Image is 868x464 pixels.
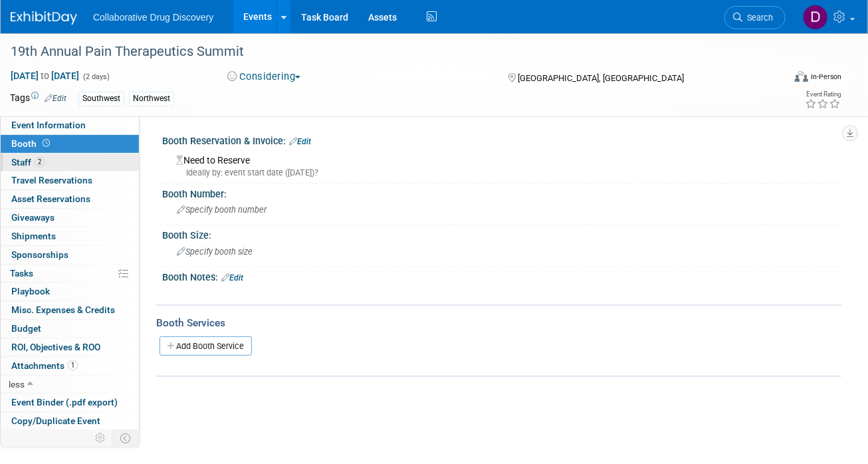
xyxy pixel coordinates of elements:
[68,360,78,370] span: 1
[45,94,66,103] a: Edit
[1,357,139,375] a: Attachments1
[11,212,54,223] span: Giveaways
[1,412,139,430] a: Copy/Duplicate Event
[805,91,841,98] div: Event Rating
[162,184,841,201] div: Booth Number:
[35,157,45,167] span: 2
[10,70,80,82] span: [DATE] [DATE]
[518,73,684,83] span: [GEOGRAPHIC_DATA], [GEOGRAPHIC_DATA]
[289,137,311,146] a: Edit
[172,150,831,179] div: Need to Reserve
[1,283,139,300] a: Playbook
[11,120,86,130] span: Event Information
[1,246,139,264] a: Sponsorships
[795,71,808,82] img: Format-Inperson.png
[11,11,77,25] img: ExhibitDay
[10,91,66,106] td: Tags
[810,72,841,82] div: In-Person
[82,72,110,81] span: (2 days)
[11,157,45,168] span: Staff
[803,5,828,30] img: Daniel Castro
[162,267,841,285] div: Booth Notes:
[1,135,139,153] a: Booth
[11,193,90,204] span: Asset Reservations
[11,304,115,315] span: Misc. Expenses & Credits
[11,286,50,296] span: Playbook
[1,265,139,283] a: Tasks
[177,205,267,215] span: Specify booth number
[1,116,139,134] a: Event Information
[129,92,174,106] div: Northwest
[11,138,53,149] span: Booth
[1,394,139,411] a: Event Binder (.pdf export)
[11,342,100,352] span: ROI, Objectives & ROO
[78,92,124,106] div: Southwest
[177,247,253,257] span: Specify booth size
[11,323,41,334] span: Budget
[11,415,100,426] span: Copy/Duplicate Event
[176,167,831,179] div: Ideally by: event start date ([DATE])?
[1,301,139,319] a: Misc. Expenses & Credits
[221,273,243,283] a: Edit
[1,376,139,394] a: less
[11,231,56,241] span: Shipments
[742,13,773,23] span: Search
[112,429,140,447] td: Toggle Event Tabs
[1,320,139,338] a: Budget
[89,429,112,447] td: Personalize Event Tab Strip
[1,338,139,356] a: ROI, Objectives & ROO
[156,316,841,330] div: Booth Services
[9,379,25,390] span: less
[11,397,118,407] span: Event Binder (.pdf export)
[724,6,786,29] a: Search
[1,209,139,227] a: Giveaways
[11,175,92,185] span: Travel Reservations
[162,131,841,148] div: Booth Reservation & Invoice:
[160,336,252,356] a: Add Booth Service
[11,360,78,371] span: Attachments
[11,249,68,260] span: Sponsorships
[6,40,770,64] div: 19th Annual Pain Therapeutics Summit
[10,268,33,279] span: Tasks
[1,154,139,172] a: Staff2
[1,227,139,245] a: Shipments
[39,70,51,81] span: to
[223,70,306,84] button: Considering
[162,225,841,242] div: Booth Size:
[40,138,53,148] span: Booth not reserved yet
[1,190,139,208] a: Asset Reservations
[720,69,842,89] div: Event Format
[1,172,139,189] a: Travel Reservations
[93,12,213,23] span: Collaborative Drug Discovery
